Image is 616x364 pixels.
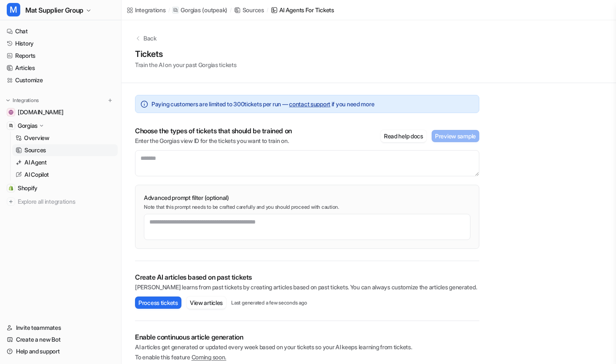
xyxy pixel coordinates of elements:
[144,204,470,210] p: Note that this prompt needs to be crafted carefully and you should proceed with caution.
[243,5,264,14] div: Sources
[135,48,237,60] h1: Tickets
[172,6,227,14] a: Gorgias(outpeak)
[271,5,334,14] a: AI Agents for tickets
[3,96,41,105] button: Integrations
[230,6,232,14] span: /
[192,353,227,361] span: Coming soon.
[12,144,118,156] a: Sources
[5,97,11,103] img: expand menu
[18,108,63,116] span: [DOMAIN_NAME]
[18,184,38,192] span: Shopify
[3,322,118,334] a: Invite teammates
[12,169,118,181] a: AI Copilot
[24,146,46,154] p: Sources
[3,62,118,74] a: Articles
[18,121,38,130] p: Gorgias
[267,6,268,14] span: /
[3,106,118,118] a: matsupplier.com[DOMAIN_NAME]
[135,127,292,135] p: Choose the types of tickets that should be trained on
[107,97,113,103] img: menu_add.svg
[3,182,118,194] a: ShopifyShopify
[432,130,479,142] button: Preview sample
[3,196,118,208] a: Explore all integrations
[381,130,427,142] button: Read help docs
[186,297,226,309] button: View articles
[3,74,118,86] a: Customize
[8,123,14,128] img: Gorgias
[3,50,118,62] a: Reports
[279,5,334,14] div: AI Agents for tickets
[168,6,170,14] span: /
[135,333,479,341] p: Enable continuous article generation
[151,100,374,108] span: Paying customers are limited to 300 tickets per run — if you need more
[202,6,227,14] p: ( outpeak )
[135,343,479,351] p: AI articles get generated or updated every week based on your tickets so your AI keeps learning f...
[3,38,118,49] a: History
[24,134,49,142] p: Overview
[12,156,118,168] a: AI Agent
[143,34,157,43] p: Back
[18,195,114,208] span: Explore all integrations
[135,137,292,145] p: Enter the Gorgias view ID for the tickets you want to train on.
[3,334,118,345] a: Create a new Bot
[12,132,118,144] a: Overview
[24,170,49,179] p: AI Copilot
[144,194,470,202] p: Advanced prompt filter (optional)
[8,186,14,191] img: Shopify
[135,60,237,69] p: Train the AI on your past Gorgias tickets
[135,297,181,309] button: Process tickets
[289,100,330,108] a: contact support
[25,4,84,16] span: Mat Supplier Group
[24,158,47,167] p: AI Agent
[3,25,118,37] a: Chat
[135,5,166,14] div: Integrations
[8,110,14,115] img: matsupplier.com
[135,283,479,291] p: [PERSON_NAME] learns from past tickets by creating articles based on past tickets. You can always...
[135,273,479,281] p: Create AI articles based on past tickets
[181,6,200,14] p: Gorgias
[127,5,166,14] a: Integrations
[234,5,264,14] a: Sources
[231,299,307,306] p: Last generated a few seconds ago
[7,3,20,16] span: M
[3,345,118,357] a: Help and support
[13,97,39,104] p: Integrations
[135,353,479,361] p: To enable this feature
[7,197,15,206] img: explore all integrations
